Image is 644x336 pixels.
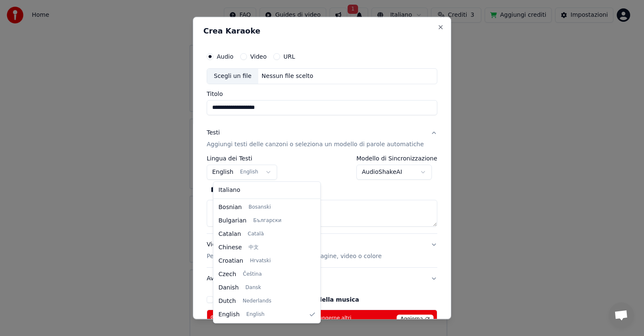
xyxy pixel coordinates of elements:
[218,257,243,265] span: Croatian
[253,217,281,224] span: Български
[218,186,240,194] span: Italiano
[218,230,241,238] span: Catalan
[218,284,239,292] span: Danish
[243,271,262,278] span: Čeština
[249,244,259,251] span: 中文
[247,311,265,318] span: English
[245,284,261,291] span: Dansk
[250,258,271,264] span: Hrvatski
[218,217,247,225] span: Bulgarian
[218,310,240,319] span: English
[218,270,236,279] span: Czech
[218,203,242,212] span: Bosnian
[218,243,242,252] span: Chinese
[248,231,264,238] span: Català
[218,297,236,305] span: Dutch
[243,298,271,305] span: Nederlands
[249,204,271,211] span: Bosanski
